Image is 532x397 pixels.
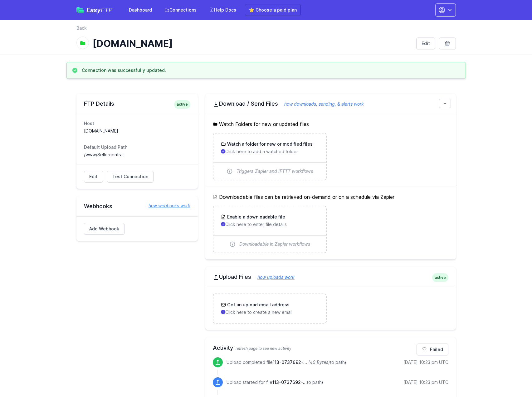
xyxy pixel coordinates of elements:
span: FTP [101,6,113,14]
a: Dashboard [125,4,156,16]
img: easyftp_logo.png [76,7,84,13]
p: Click here to create a new email [221,309,319,315]
h2: Upload Files [213,273,448,281]
h2: Activity [213,344,448,352]
span: active [174,100,190,109]
a: how webhooks work [142,203,190,209]
h5: Downloadable files can be retrieved on-demand or on a schedule via Zapier [213,193,448,201]
span: Test Connection [112,173,148,180]
a: Get an upload email address Click here to create a new email [213,294,326,323]
a: Connections [161,4,200,16]
a: Enable a downloadable file Click here to enter file details Downloadable in Zapier workflows [213,206,326,253]
a: Edit [416,38,435,49]
h2: Download / Send Files [213,100,448,108]
h2: FTP Details [84,100,190,108]
span: / [345,359,346,365]
span: Downloadable in Zapier workflows [239,241,310,247]
dd: /www/Sellercentral [84,152,190,158]
span: 113-0737692-0045045.csv [273,359,307,365]
h3: Connection was successfully updated. [82,67,166,73]
a: Back [76,25,87,31]
div: [DATE] 10:23 pm UTC [403,359,448,365]
a: Edit [84,171,103,183]
dd: [DOMAIN_NAME] [84,128,190,134]
span: / [322,379,323,385]
dt: Host [84,120,190,127]
a: Watch a folder for new or modified files Click here to add a watched folder Triggers Zapier and I... [213,133,326,180]
i: (40 Bytes) [308,359,330,365]
p: Click here to enter file details [221,221,319,228]
h3: Enable a downloadable file [226,214,285,220]
a: how downloads, sending, & alerts work [278,101,364,107]
a: EasyFTP [76,7,113,13]
span: refresh page to see new activity [236,346,291,351]
h5: Watch Folders for new or updated files [213,120,448,128]
a: Help Docs [205,4,240,16]
span: Easy [86,7,113,13]
span: active [432,273,448,282]
a: Test Connection [107,171,154,183]
p: Upload started for file to path [227,379,323,385]
div: [DATE] 10:23 pm UTC [403,379,448,385]
span: Triggers Zapier and IFTTT workflows [237,168,313,174]
a: Add Webhook [84,223,124,235]
p: Click here to add a watched folder [221,148,319,155]
a: Failed [417,344,448,355]
p: Upload completed file to path [227,359,346,365]
nav: Breadcrumb [76,25,456,35]
a: how uploads work [251,274,295,280]
h3: Get an upload email address [226,302,290,308]
dt: Default Upload Path [84,144,190,150]
h1: [DOMAIN_NAME] [93,38,411,49]
a: ⭐ Choose a paid plan [245,4,301,16]
span: 113-0737692-0045045.csv [272,379,307,385]
h3: Watch a folder for new or modified files [226,141,313,147]
h2: Webhooks [84,203,190,210]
